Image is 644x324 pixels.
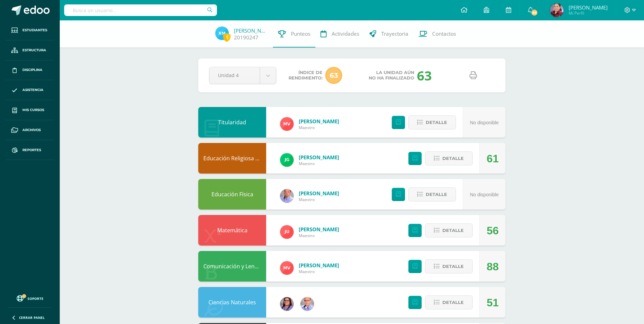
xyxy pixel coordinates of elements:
[198,179,266,210] div: Educación Física
[300,297,314,311] img: 636fc591f85668e7520e122fec75fd4f.png
[22,67,42,73] span: Disciplina
[364,20,413,48] a: Trayectoria
[8,293,52,303] a: Soporte
[280,261,294,275] img: 1ff341f52347efc33ff1d2a179cbdb51.png
[299,190,339,197] a: [PERSON_NAME]
[569,4,608,11] span: [PERSON_NAME]
[550,3,564,17] img: d6b8000caef82a835dfd50702ce5cd6f.png
[569,10,608,16] span: Mi Perfil
[332,30,359,37] span: Actividades
[470,192,499,197] span: No disponible
[198,143,266,174] div: Educación Religiosa Escolar
[273,20,315,48] a: Punteos
[5,120,54,140] a: Archivos
[299,154,339,161] a: [PERSON_NAME]
[5,40,54,60] a: Estructura
[19,315,45,320] span: Cerrar panel
[280,153,294,167] img: 3da61d9b1d2c0c7b8f7e89c78bbce001.png
[426,116,447,129] span: Detalle
[209,67,276,84] a: Unidad 4
[22,87,43,93] span: Asistencia
[408,187,456,201] button: Detalle
[22,127,41,133] span: Archivos
[531,9,538,16] span: 85
[22,147,41,153] span: Reportes
[203,155,274,162] a: Educación Religiosa Escolar
[413,20,461,48] a: Contactos
[369,70,414,81] span: La unidad aún no ha finalizado
[299,233,339,238] span: Maestro
[486,215,499,246] div: 56
[5,80,54,100] a: Asistencia
[442,296,464,309] span: Detalle
[217,227,247,234] a: Matemática
[203,263,311,270] a: Comunicación y Lenguaje, Idioma Español
[299,269,339,274] span: Maestro
[299,161,339,166] span: Maestro
[299,262,339,269] a: [PERSON_NAME]
[218,119,246,126] a: Titularidad
[215,26,229,40] img: 6a3e010be927c8e2e8f99d99d8d4d389.png
[291,30,310,37] span: Punteos
[486,287,499,318] div: 51
[425,151,473,165] button: Detalle
[417,67,432,84] div: 63
[299,118,339,125] a: [PERSON_NAME]
[208,299,256,306] a: Ciencias Naturales
[299,125,339,130] span: Maestro
[234,34,258,41] a: 20190247
[218,67,251,83] span: Unidad 4
[280,189,294,203] img: 6c58b5a751619099581147680274b29f.png
[22,28,47,33] span: Estudiantes
[280,225,294,239] img: b5613e1a4347ac065b47e806e9a54e9c.png
[22,48,46,53] span: Estructura
[426,188,447,201] span: Detalle
[5,20,54,40] a: Estudiantes
[198,251,266,282] div: Comunicación y Lenguaje, Idioma Español
[432,30,456,37] span: Contactos
[325,67,342,84] span: 63
[223,33,231,41] span: 1
[198,107,266,138] div: Titularidad
[470,120,499,125] span: No disponible
[64,4,217,16] input: Busca un usuario...
[234,27,268,34] a: [PERSON_NAME]
[486,143,499,174] div: 61
[425,295,473,309] button: Detalle
[299,197,339,202] span: Maestro
[486,251,499,282] div: 88
[211,191,253,198] a: Educación Física
[425,259,473,273] button: Detalle
[5,140,54,160] a: Reportes
[289,70,323,81] span: Índice de Rendimiento:
[22,107,44,113] span: Mis cursos
[442,224,464,237] span: Detalle
[381,30,408,37] span: Trayectoria
[280,297,294,311] img: fda4ebce342fd1e8b3b59cfba0d95288.png
[198,215,266,246] div: Matemática
[27,296,43,301] span: Soporte
[315,20,364,48] a: Actividades
[442,152,464,165] span: Detalle
[442,260,464,273] span: Detalle
[198,287,266,318] div: Ciencias Naturales
[5,100,54,120] a: Mis cursos
[299,226,339,233] a: [PERSON_NAME]
[408,115,456,129] button: Detalle
[5,60,54,80] a: Disciplina
[425,223,473,237] button: Detalle
[280,117,294,131] img: 1ff341f52347efc33ff1d2a179cbdb51.png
